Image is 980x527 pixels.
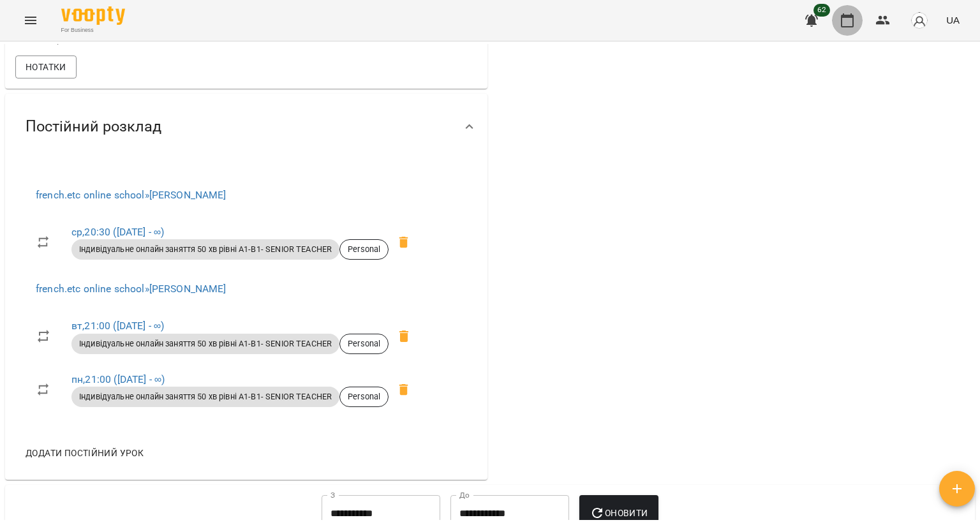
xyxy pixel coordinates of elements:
span: Постійний розклад [26,117,161,137]
a: пн,21:00 ([DATE] - ∞) [71,373,165,385]
a: вт,21:00 ([DATE] - ∞) [71,320,164,332]
img: Voopty Logo [61,6,125,25]
span: Personal [340,338,388,350]
button: Нотатки [15,56,77,78]
span: Нотатки [26,59,66,75]
img: avatar_s.png [910,11,928,29]
a: ср,20:30 ([DATE] - ∞) [71,226,164,238]
span: Видалити приватний урок Марина ср 20:30 клієнта Ксенія Таранець [389,227,419,258]
button: Menu [15,5,46,36]
span: Індивідуальне онлайн заняття 50 хв рівні А1-В1- SENIOR TEACHER [71,338,339,350]
span: Personal [340,244,388,255]
span: Personal [340,391,388,403]
span: For Business [61,26,125,34]
span: Видалити приватний урок Олександра вт 21:00 клієнта Ксенія Таранець [389,321,419,352]
button: UA [941,8,965,32]
span: Індивідуальне онлайн заняття 50 хв рівні А1-В1- SENIOR TEACHER [71,244,339,255]
span: Додати постійний урок [26,445,144,461]
div: Постійний розклад [5,94,487,160]
span: Індивідуальне онлайн заняття 50 хв рівні А1-В1- SENIOR TEACHER [71,391,339,403]
span: UA [946,13,960,27]
a: french.etc online school»[PERSON_NAME] [36,189,226,201]
span: Оновити [590,505,648,521]
span: 62 [813,4,830,17]
button: Додати постійний урок [20,442,149,464]
span: Видалити приватний урок Олександра пн 21:00 клієнта Ксенія Таранець [389,375,419,405]
a: french.etc online school»[PERSON_NAME] [36,283,226,295]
